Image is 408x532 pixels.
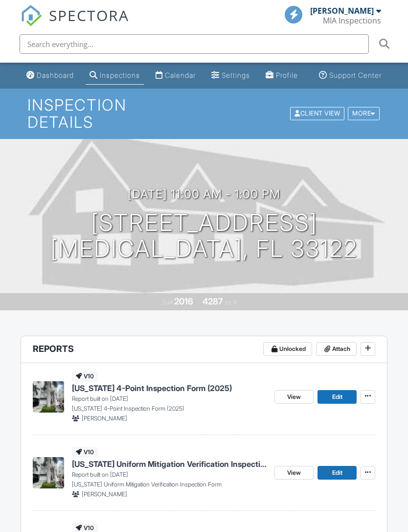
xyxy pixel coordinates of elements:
[289,110,347,117] a: Client View
[310,6,374,16] div: [PERSON_NAME]
[50,210,358,262] h1: [STREET_ADDRESS] [MEDICAL_DATA], FL 33122
[203,296,223,306] div: 4287
[27,96,381,131] h1: Inspection Details
[152,67,200,85] a: Calendar
[49,5,129,25] span: SPECTORA
[23,67,78,85] a: Dashboard
[348,107,380,120] div: More
[222,71,250,79] div: Settings
[162,299,173,306] span: Built
[21,13,129,34] a: SPECTORA
[315,67,385,85] a: Support Center
[262,67,302,85] a: Profile
[207,67,254,85] a: Settings
[165,71,196,79] div: Calendar
[128,187,280,201] h3: [DATE] 11:00 am - 1:00 pm
[37,71,74,79] div: Dashboard
[86,67,144,85] a: Inspections
[323,16,381,25] div: MIA Inspections
[100,71,140,79] div: Inspections
[290,107,344,120] div: Client View
[329,71,382,79] div: Support Center
[21,5,42,26] img: The Best Home Inspection Software - Spectora
[174,296,193,306] div: 2016
[225,299,238,306] span: sq. ft.
[276,71,298,79] div: Profile
[20,34,369,54] input: Search everything...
